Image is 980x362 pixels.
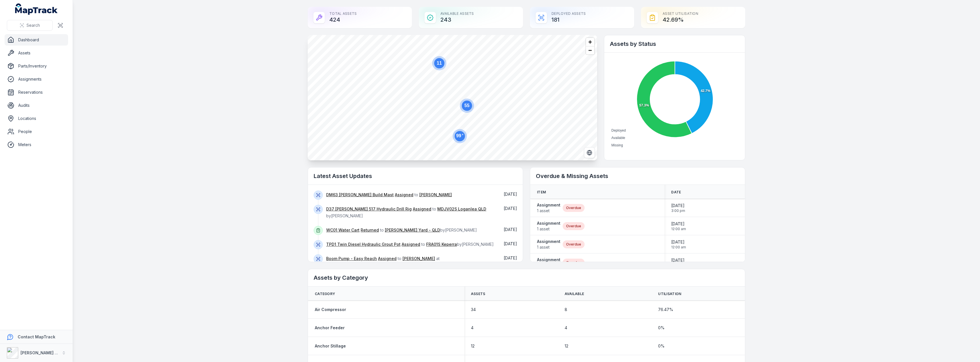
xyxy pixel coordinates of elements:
a: MDJV02S Loganlea QLD [437,206,486,212]
span: [DATE] [671,257,686,263]
span: Available [565,292,584,296]
span: to at [326,256,440,268]
a: [PERSON_NAME] [419,192,452,198]
a: Assets [5,47,68,59]
span: 1 asset [537,244,560,250]
span: Category [315,292,335,296]
span: 76.47 % [658,307,673,312]
time: 10/7/2025, 7:40:17 AM [504,206,517,211]
text: 11 [437,61,442,66]
a: Air Compressor [315,307,346,312]
span: Search [26,23,40,28]
span: [DATE] [504,227,517,232]
a: Assignment1 asset [537,220,560,232]
span: 12:00 am [671,245,686,249]
span: 12 [565,343,568,349]
span: 3:00 pm [671,208,685,213]
span: 4 [565,325,567,331]
a: [PERSON_NAME] Yard - QLD [385,227,440,233]
a: Anchor Stillage [315,343,346,349]
a: Returned [361,227,379,233]
a: D37 [PERSON_NAME] 517 Hydraulic Drill Rig [326,206,412,212]
div: Overdue [563,240,585,248]
button: Zoom in [586,38,594,46]
span: 0 % [658,343,665,349]
a: Assigned [413,206,431,212]
span: Item [537,190,546,195]
span: Date [671,190,681,195]
span: Assets [471,292,485,296]
span: [DATE] [504,192,517,197]
span: Available [611,136,625,140]
tspan: + [462,133,464,136]
a: Boom Pump - Easy Reach [326,256,377,261]
span: 8 [565,307,567,312]
time: 10/8/2025, 7:57:44 AM [504,192,517,197]
time: 10/7/2025, 7:37:43 AM [504,227,517,232]
a: Assigned [402,242,420,247]
text: 99 [456,133,464,138]
button: Search [7,20,53,31]
span: to by [PERSON_NAME] [326,228,477,232]
h2: Latest Asset Updates [314,172,517,180]
a: Locations [5,113,68,124]
strong: Contact MapTrack [18,334,55,339]
a: Audits [5,100,68,111]
time: 7/31/2025, 12:00:00 AM [671,221,686,231]
a: Assigned [395,192,413,198]
a: Anchor Feeder [315,325,345,331]
button: Switch to Satellite View [584,147,595,158]
span: to by [PERSON_NAME] [326,206,486,218]
canvas: Map [308,35,597,160]
a: [PERSON_NAME] [403,256,435,261]
span: 34 [471,307,476,312]
time: 9/30/2025, 3:00:00 PM [671,203,685,213]
time: 10/2/2025, 11:37:16 AM [504,241,517,246]
a: WC01 Water Cart [326,227,360,233]
h2: Assets by Category [314,274,739,282]
span: Utilisation [658,292,681,296]
span: 1 asset [537,208,560,214]
span: 0 % [658,325,665,331]
div: Overdue [563,259,585,267]
strong: Assignment [537,257,560,263]
strong: [PERSON_NAME] Group [21,350,67,355]
span: [DATE] [671,203,685,208]
span: to [326,192,452,197]
a: Assignment [537,257,560,268]
a: TPD1 Twin Diesel Hydraulic Grout Pot [326,242,401,247]
a: Assignments [5,73,68,85]
strong: Assignment [537,220,560,226]
button: Zoom out [586,46,594,54]
a: FRA01S Keperra [426,242,457,247]
span: 12:00 am [671,227,686,231]
h2: Assets by Status [610,40,739,48]
a: People [5,126,68,137]
span: [DATE] [671,239,686,245]
span: [DATE] [504,206,517,211]
a: Assignment1 asset [537,239,560,250]
strong: Assignment [537,202,560,208]
a: Reservations [5,87,68,98]
a: Assigned [378,256,397,261]
a: MapTrack [15,3,58,15]
span: [DATE] [504,255,517,260]
span: 4 [471,325,473,331]
h2: Overdue & Missing Assets [536,172,739,180]
div: Overdue [563,222,585,230]
a: Meters [5,139,68,150]
span: 12 [471,343,475,349]
time: 9/13/2025, 12:00:00 AM [671,257,686,268]
strong: Assignment [537,239,560,244]
time: 10/2/2025, 7:30:49 AM [504,255,517,260]
span: [DATE] [504,241,517,246]
div: Overdue [563,204,585,212]
time: 9/14/2025, 12:00:00 AM [671,239,686,249]
span: [DATE] [671,221,686,227]
text: 55 [464,103,469,108]
span: to by [PERSON_NAME] [326,242,494,247]
a: Dashboard [5,34,68,46]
